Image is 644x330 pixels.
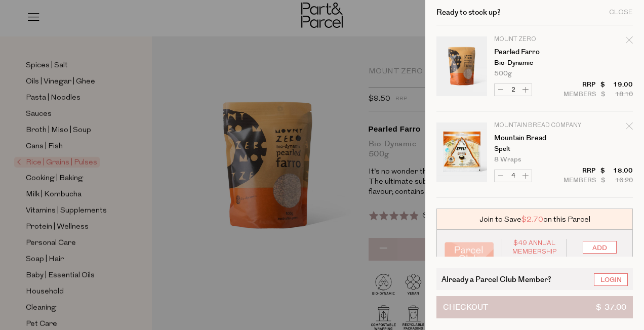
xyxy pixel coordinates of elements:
[626,121,633,135] div: Remove Mountain Bread
[441,273,551,285] span: Already a Parcel Club Member?
[494,36,573,43] p: Mount Zero
[494,60,573,66] p: Bio-Dynamic
[494,49,573,56] a: Pearled Farro
[494,135,573,142] a: Mountain Bread
[507,170,519,182] input: QTY Mountain Bread
[626,35,633,49] div: Remove Pearled Farro
[596,297,626,318] span: $ 37.00
[583,241,617,254] input: ADD
[494,156,521,163] span: 8 Wraps
[494,70,512,77] span: 500g
[594,273,628,286] a: Login
[507,84,519,96] input: QTY Pearled Farro
[494,122,573,129] p: Mountain Bread Company
[436,209,633,230] div: Join to Save on this Parcel
[436,9,501,16] h2: Ready to stock up?
[436,296,633,318] button: Checkout$ 37.00
[521,214,543,225] span: $2.70
[609,9,633,16] div: Close
[510,239,559,256] span: $49 Annual Membership
[443,297,488,318] span: Checkout
[494,146,573,152] p: Spelt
